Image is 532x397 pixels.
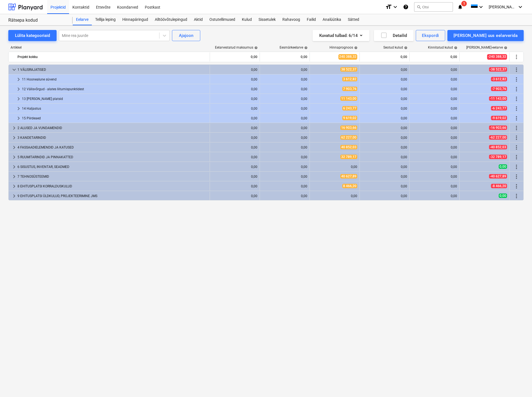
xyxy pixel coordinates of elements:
[412,68,457,72] div: 0,00
[212,52,257,61] div: 0,00
[412,126,457,130] div: 0,00
[412,155,457,159] div: 0,00
[383,46,407,49] div: Seotud kulud
[513,66,520,73] span: Rohkem tegevusi
[191,14,206,25] a: Aktid
[262,184,307,188] div: 0,00
[342,116,357,120] span: 9 619,02
[491,106,507,110] span: -6 243,77
[362,194,407,198] div: 0,00
[262,107,307,110] div: 0,00
[11,144,17,151] span: keyboard_arrow_right
[513,86,520,92] span: Rohkem tegevusi
[513,183,520,190] span: Rohkem tegevusi
[212,175,257,179] div: 0,00
[513,125,520,131] span: Rohkem tegevusi
[422,32,439,39] div: Ekspordi
[212,97,257,101] div: 0,00
[447,30,524,41] button: [PERSON_NAME] uus eelarverida
[92,14,119,25] a: Tellija leping
[489,155,507,159] span: -32 789,17
[403,4,409,10] i: Abikeskus
[11,164,17,170] span: keyboard_arrow_right
[15,96,22,102] span: keyboard_arrow_right
[212,155,257,159] div: 0,00
[362,155,407,159] div: 0,00
[513,144,520,151] span: Rohkem tegevusi
[412,116,457,120] div: 0,00
[15,86,22,92] span: keyboard_arrow_right
[428,46,457,49] div: Kinnitatud kulud
[513,154,520,160] span: Rohkem tegevusi
[489,96,507,101] span: -11 143,00
[17,192,207,200] div: 9 EHITUSPLATSI ÜLDKULUD, PROJEKTEERIMINE JMS
[412,77,457,81] div: 0,00
[454,32,518,39] div: [PERSON_NAME] uus eelarverida
[412,165,457,169] div: 0,00
[11,193,17,199] span: keyboard_arrow_right
[8,30,57,41] button: Lülita kategooriaid
[412,145,457,149] div: 0,00
[22,85,207,94] div: 12 Välisvõrgud - alates liitumispunktidest
[212,87,257,91] div: 0,00
[503,46,507,49] span: help
[172,30,200,41] button: Ajajoon
[412,184,457,188] div: 0,00
[17,182,207,191] div: 8 EHITUSPLATSI KORRALDUSKULUD
[499,164,507,169] span: 0,00
[362,68,407,72] div: 0,00
[73,14,92,25] a: Eelarve
[489,135,507,140] span: -62 227,00
[319,14,344,25] div: Analüütika
[489,67,507,72] span: -38 522,37
[17,133,207,142] div: 3 KANDETARINDID
[179,32,193,39] div: Ajajoon
[262,175,307,179] div: 0,00
[457,4,463,10] i: notifications
[342,77,357,81] span: 3 612,82
[212,107,257,110] div: 0,00
[212,194,257,198] div: 0,00
[212,136,257,140] div: 0,00
[362,175,407,179] div: 0,00
[513,105,520,112] span: Rohkem tegevusi
[119,14,151,25] a: Hinnapäringud
[312,165,357,169] div: 0,00
[262,155,307,159] div: 0,00
[478,4,484,10] i: keyboard_arrow_down
[517,4,524,10] i: keyboard_arrow_down
[385,4,392,10] i: format_size
[414,2,453,12] button: Otsi
[239,14,255,25] a: Kulud
[303,14,319,25] a: Failid
[499,194,507,198] span: 0,00
[489,5,516,9] span: [PERSON_NAME] Loks
[362,97,407,101] div: 0,00
[412,52,457,61] div: 0,00
[412,107,457,110] div: 0,00
[15,115,22,122] span: keyboard_arrow_right
[22,94,207,103] div: 13 [PERSON_NAME] platsid
[491,184,507,188] span: -8 466,20
[17,162,207,171] div: 6 SISUSTUS, INVENTAR, SEADMED
[15,105,22,112] span: keyboard_arrow_right
[362,77,407,81] div: 0,00
[340,67,357,72] span: 38 522,37
[330,46,358,49] div: Hinnaprognoos
[15,32,50,39] div: Lülita kategooriaid
[513,115,520,122] span: Rohkem tegevusi
[255,14,279,25] a: Sissetulek
[491,87,507,91] span: -7 903,76
[340,125,357,130] span: 16 903,66
[262,68,307,72] div: 0,00
[212,184,257,188] div: 0,00
[489,145,507,149] span: -40 852,03
[262,52,307,61] div: 0,00
[262,87,307,91] div: 0,00
[362,184,407,188] div: 0,00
